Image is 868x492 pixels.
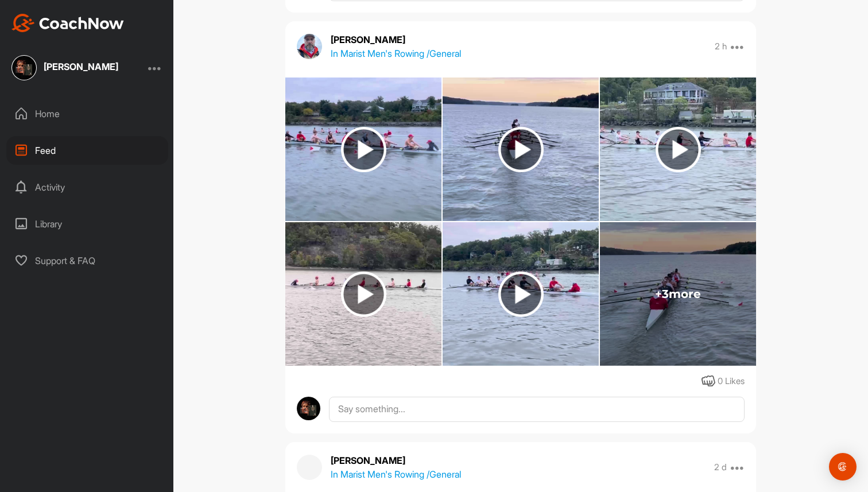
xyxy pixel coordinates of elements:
p: 2 d [714,462,727,473]
img: play [498,127,544,172]
div: Support & FAQ [6,246,168,275]
div: [PERSON_NAME] [44,62,118,71]
p: [PERSON_NAME] [331,33,461,47]
p: 2 h [715,41,727,52]
img: avatar [297,397,320,420]
p: [PERSON_NAME] [331,454,461,467]
img: media [285,222,441,366]
img: media [443,222,599,366]
img: play [341,127,386,172]
div: Activity [6,173,168,202]
img: media [600,78,756,221]
p: In Marist Men's Rowing / General [331,47,461,60]
div: Library [6,210,168,238]
img: avatar [297,34,322,59]
img: play [656,127,701,172]
img: CoachNow [11,14,124,32]
div: Open Intercom Messenger [829,453,857,481]
p: In Marist Men's Rowing / General [331,467,461,481]
div: Home [6,99,168,128]
img: media [285,78,441,221]
img: square_dad03c257c4b8bd3e5a89f86b44b566f.jpg [11,55,37,80]
img: play [498,272,544,317]
div: Feed [6,136,168,165]
img: play [341,272,386,317]
img: media [443,78,599,221]
div: 0 Likes [718,375,745,388]
span: + 3 more [655,287,701,301]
